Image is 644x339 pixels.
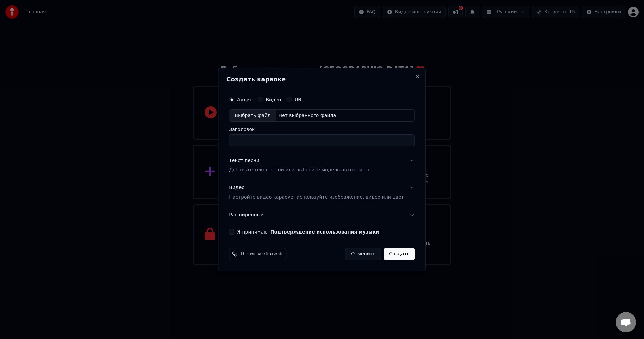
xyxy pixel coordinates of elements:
[270,229,379,234] button: Я принимаю
[229,167,369,174] p: Добавьте текст песни или выберите модель автотекста
[276,112,339,119] div: Нет выбранного файла
[240,251,283,257] span: This will use 5 credits
[229,179,415,206] button: ВидеоНастройте видео караоке: используйте изображение, видео или цвет
[294,97,304,102] label: URL
[237,229,379,234] label: Я принимаю
[229,206,415,224] button: Расширенный
[384,248,415,260] button: Создать
[229,194,404,201] p: Настройте видео караоке: используйте изображение, видео или цвет
[229,127,415,132] label: Заголовок
[226,76,417,82] h2: Создать караоке
[229,158,259,164] div: Текст песни
[229,185,404,201] div: Видео
[345,248,381,260] button: Отменить
[237,97,252,102] label: Аудио
[229,110,276,122] div: Выбрать файл
[266,97,281,102] label: Видео
[229,152,415,179] button: Текст песниДобавьте текст песни или выберите модель автотекста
